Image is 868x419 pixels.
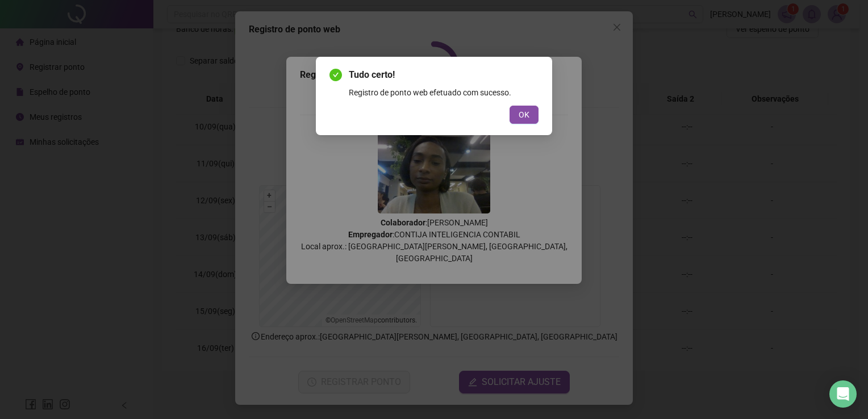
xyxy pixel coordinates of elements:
[349,68,539,82] span: Tudo certo!
[519,108,529,121] span: OK
[329,69,342,81] span: check-circle
[349,86,539,99] div: Registro de ponto web efetuado com sucesso.
[510,106,539,124] button: OK
[829,380,857,408] div: Open Intercom Messenger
